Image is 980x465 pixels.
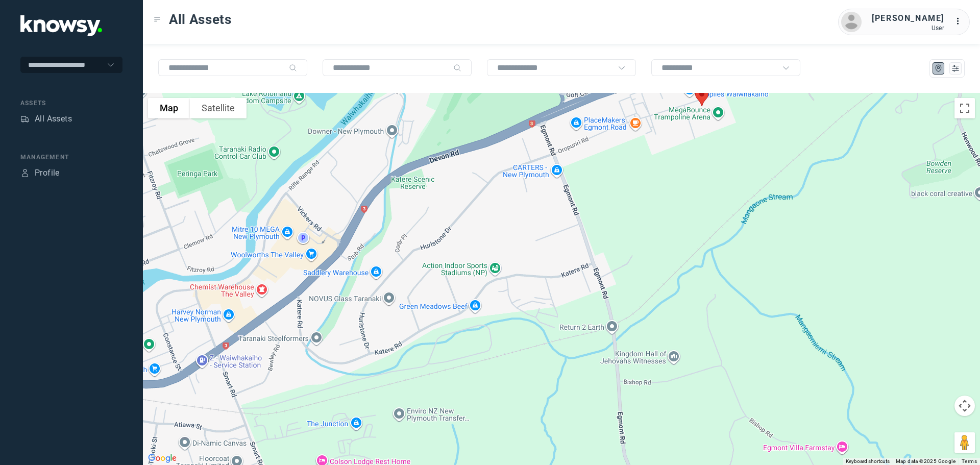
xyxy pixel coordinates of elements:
[20,114,30,124] div: Assets
[846,458,890,465] button: Keyboard shortcuts
[145,452,179,465] img: Google
[954,15,967,29] div: :
[20,153,122,162] div: Management
[145,452,179,465] a: Open this area in Google Maps (opens a new window)
[841,12,862,32] img: avatar.png
[35,113,72,125] div: All Assets
[951,64,960,73] div: List
[872,25,944,32] div: User
[190,98,247,118] button: Show satellite imagery
[954,15,967,28] div: :
[954,432,975,453] button: Drag Pegman onto the map to open Street View
[453,64,461,72] div: Search
[954,98,975,118] button: Toggle fullscreen view
[148,98,190,118] button: Show street map
[154,16,161,23] div: Toggle Menu
[955,17,965,25] tspan: ...
[289,64,297,72] div: Search
[169,10,232,29] span: All Assets
[20,99,122,108] div: Assets
[872,12,944,25] div: [PERSON_NAME]
[896,458,955,464] span: Map data ©2025 Google
[954,396,975,416] button: Map camera controls
[934,64,943,73] div: Map
[20,15,102,36] img: Application Logo
[20,113,72,125] a: AssetsAll Assets
[20,168,30,178] div: Profile
[20,167,60,179] a: ProfileProfile
[35,167,60,179] div: Profile
[962,458,977,464] a: Terms (opens in new tab)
